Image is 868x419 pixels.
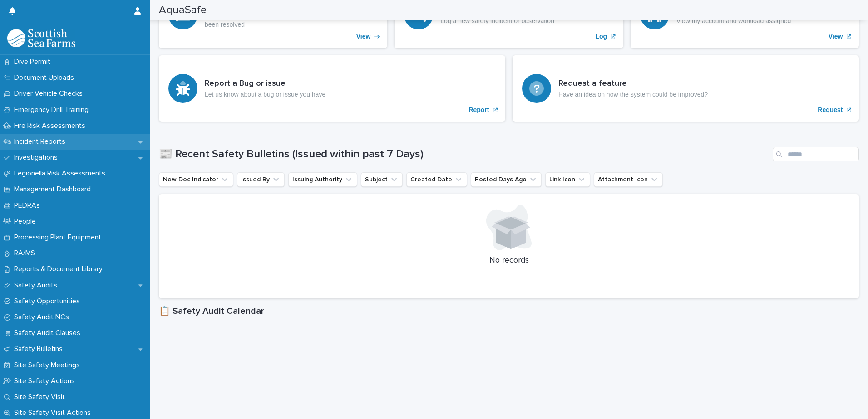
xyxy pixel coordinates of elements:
p: Driver Vehicle Checks [10,89,90,98]
input: Search [773,147,859,161]
p: Log [596,33,607,40]
p: Have an idea on how the system could be improved? [558,91,708,98]
p: Safety Audit NCs [10,313,76,322]
p: RA/MS [10,249,42,258]
p: View [356,33,371,40]
button: Posted Days Ago [471,172,542,187]
p: Safety Audits [10,281,64,290]
p: PEDRAs [10,201,47,210]
button: Attachment Icon [594,172,663,187]
p: What new features, improvements and pesky bugs have been resolved [205,13,378,29]
p: Reports & Document Library [10,265,110,273]
p: Safety Audit Clauses [10,329,88,337]
a: Report [159,55,505,122]
h1: 📋 Safety Audit Calendar [159,306,859,317]
p: Site Safety Visit Actions [10,409,98,417]
h1: 📰 Recent Safety Bulletins (Issued within past 7 Days) [159,148,769,161]
p: Management Dashboard [10,185,98,194]
p: Site Safety Visit [10,393,72,401]
button: Created Date [406,172,467,187]
p: Site Safety Actions [10,377,82,385]
p: Legionella Risk Assessments [10,169,113,178]
button: Issuing Authority [288,172,357,187]
p: Processing Plant Equipment [10,233,108,242]
p: View my account and workload assigned [676,17,791,25]
p: People [10,217,43,226]
img: bPIBxiqnSb2ggTQWdOVV [7,29,75,47]
p: View [829,33,843,40]
button: New Doc Indicator [159,172,233,187]
h3: Report a Bug or issue [205,79,325,89]
button: Issued By [237,172,285,187]
p: Safety Bulletins [10,345,70,353]
button: Subject [361,172,403,187]
p: No records [170,256,848,266]
h3: Request a feature [558,79,708,89]
p: Request [818,106,843,114]
p: Incident Reports [10,137,73,146]
p: Dive Permit [10,58,58,66]
p: Document Uploads [10,73,81,82]
p: Fire Risk Assessments [10,122,93,130]
p: Report [469,106,489,114]
h2: AquaSafe [159,4,207,17]
a: Request [513,55,859,122]
p: Site Safety Meetings [10,361,87,370]
p: Log a new safety incident or observation [440,17,554,25]
button: Link Icon [545,172,590,187]
p: Let us know about a bug or issue you have [205,91,325,98]
p: Investigations [10,153,65,162]
p: Emergency Drill Training [10,106,96,114]
p: Safety Opportunities [10,297,87,306]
